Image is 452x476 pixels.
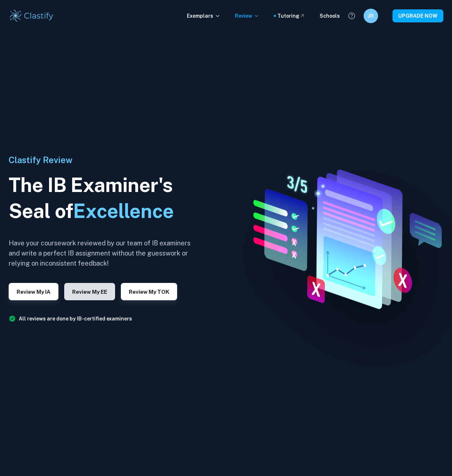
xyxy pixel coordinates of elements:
a: Tutoring [277,12,305,20]
h1: The IB Examiner's Seal of [9,172,196,224]
img: Clastify logo [9,9,54,23]
p: Review [235,12,259,20]
p: Exemplars [187,12,220,20]
button: Review my TOK [121,283,177,300]
img: IA Review hero [235,163,452,313]
a: Schools [320,12,340,20]
h6: Clastify Review [9,153,196,166]
button: JR [364,9,378,23]
button: Review my IA [9,283,58,300]
button: Help and Feedback [346,10,358,22]
button: UPGRADE NOW [392,9,443,22]
h6: Have your coursework reviewed by our team of IB examiners and write a perfect IB assignment witho... [9,238,196,268]
a: All reviews are done by IB-certified examiners [19,316,132,322]
button: Review my EE [64,283,115,300]
h6: JR [367,12,375,20]
span: Excellence [73,200,174,222]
